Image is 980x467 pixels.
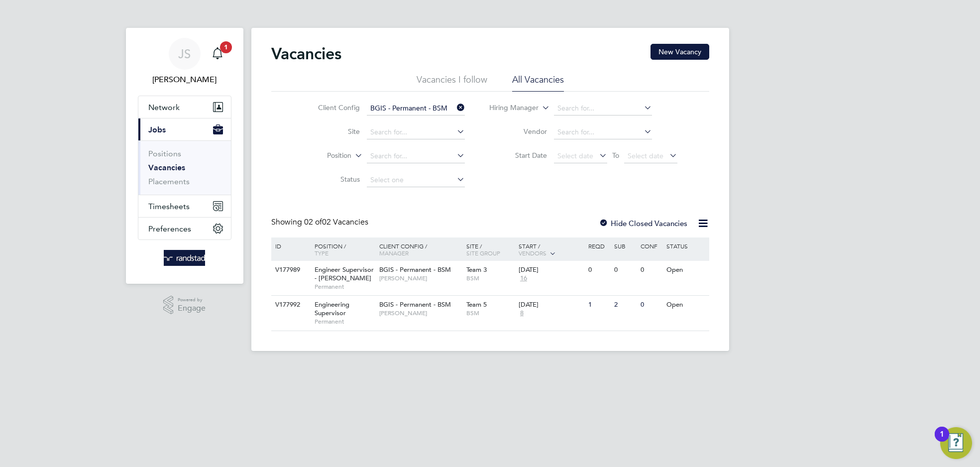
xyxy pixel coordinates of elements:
[208,38,227,70] a: 1
[178,296,206,304] span: Powered by
[599,219,687,228] label: Hide Closed Vacancies
[554,102,652,116] input: Search for...
[379,274,461,282] span: [PERSON_NAME]
[609,149,622,162] span: To
[379,309,461,317] span: [PERSON_NAME]
[126,28,243,284] nav: Main navigation
[586,237,612,254] div: Reqd
[481,103,539,113] label: Hiring Manager
[367,149,465,163] input: Search for...
[377,237,464,261] div: Client Config /
[586,296,612,314] div: 1
[138,118,231,140] button: Jobs
[417,74,487,92] li: Vacancies I follow
[304,217,322,227] span: 02 of
[490,151,547,160] label: Start Date
[612,237,638,254] div: Sub
[148,149,181,158] a: Positions
[466,274,514,282] span: BSM
[367,125,465,139] input: Search for...
[148,224,191,233] span: Preferences
[612,296,638,314] div: 2
[148,125,166,134] span: Jobs
[638,261,664,279] div: 0
[557,151,593,160] span: Select date
[586,261,612,279] div: 0
[163,296,206,315] a: Powered byEngage
[304,217,368,227] span: 02 Vacancies
[138,250,231,266] a: Go to home page
[138,195,231,217] button: Timesheets
[940,427,972,459] button: Open Resource Center, 1 new notification
[303,127,360,136] label: Site
[315,318,374,326] span: Permanent
[148,103,180,112] span: Network
[138,38,231,86] a: JS[PERSON_NAME]
[664,296,707,314] div: Open
[138,96,231,118] button: Network
[664,261,707,279] div: Open
[220,41,232,53] span: 1
[307,237,377,261] div: Position /
[638,296,664,314] div: 0
[315,300,349,317] span: Engineering Supervisor
[178,47,191,60] span: JS
[519,274,529,283] span: 16
[516,237,586,262] div: Start /
[940,434,944,447] div: 1
[367,102,465,116] input: Search for...
[271,44,341,64] h2: Vacancies
[148,202,190,211] span: Timesheets
[464,237,516,261] div: Site /
[519,249,546,257] span: Vendors
[148,177,190,186] a: Placements
[315,249,328,257] span: Type
[466,249,500,257] span: Site Group
[294,151,351,161] label: Position
[519,266,583,274] div: [DATE]
[490,127,547,136] label: Vendor
[651,44,709,60] button: New Vacancy
[303,175,360,184] label: Status
[164,250,205,266] img: randstad-logo-retina.png
[519,309,525,318] span: 8
[628,151,663,160] span: Select date
[271,217,370,228] div: Showing
[303,103,360,112] label: Client Config
[148,163,185,172] a: Vacancies
[466,300,487,309] span: Team 5
[638,237,664,254] div: Conf
[138,218,231,239] button: Preferences
[664,237,707,254] div: Status
[367,173,465,187] input: Select one
[178,304,206,313] span: Engage
[138,74,231,86] span: Jamie Scattergood
[379,300,451,309] span: BGIS - Permanent - BSM
[138,140,231,195] div: Jobs
[466,309,514,317] span: BSM
[554,125,652,139] input: Search for...
[379,265,451,274] span: BGIS - Permanent - BSM
[315,265,374,282] span: Engineer Supervisor - [PERSON_NAME]
[273,261,308,279] div: V177989
[519,301,583,309] div: [DATE]
[273,296,308,314] div: V177992
[466,265,487,274] span: Team 3
[379,249,409,257] span: Manager
[315,283,374,291] span: Permanent
[612,261,638,279] div: 0
[512,74,564,92] li: All Vacancies
[273,237,308,254] div: ID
